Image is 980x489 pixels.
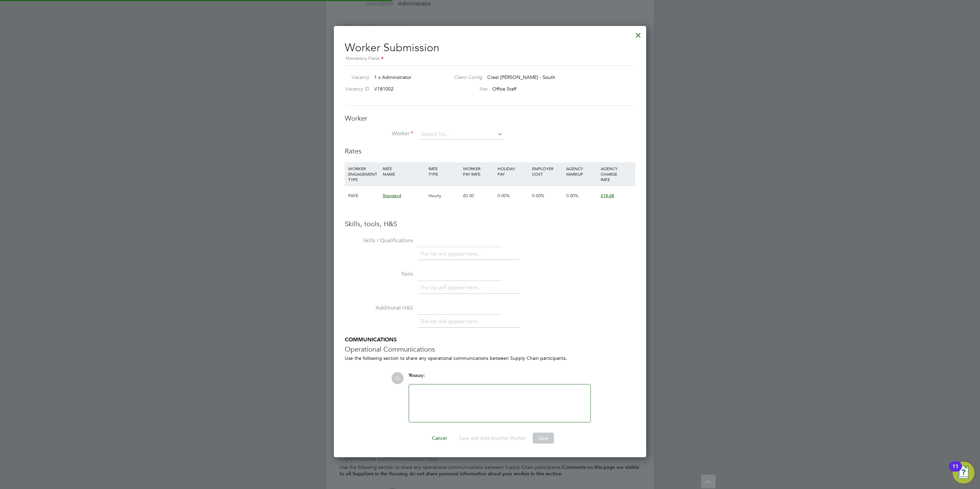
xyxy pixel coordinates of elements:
button: Save and Add Another Worker [453,433,531,444]
span: Office Staff [492,86,516,92]
span: You [409,372,417,378]
h3: Worker [345,114,635,123]
div: WORKER ENGAGEMENT TYPE [346,162,381,186]
button: Cancel [426,433,452,444]
div: EMPLOYER COST [530,162,565,180]
div: Hourly [427,186,461,206]
label: Vacancy ID [342,86,369,92]
li: The list will appear here... [420,317,484,326]
span: CL [392,372,404,384]
div: Mandatory Fields [345,55,635,63]
li: The list will appear here... [420,249,484,259]
div: RATE NAME [381,162,427,180]
button: Open Resource Center, 11 new notifications [953,462,975,484]
h3: Rates [345,147,635,155]
div: 11 [952,466,958,475]
label: Additional H&S [345,304,413,312]
label: Skills / Qualifications [345,237,413,244]
label: Site [449,86,488,92]
h3: Skills, tools, H&S [345,219,635,228]
span: 0.00% [566,193,579,199]
div: RATE TYPE [427,162,461,180]
label: Tools [345,271,413,278]
h3: Operational Communications [345,345,635,354]
label: Worker [345,130,413,137]
div: AGENCY CHARGE RATE [599,162,634,186]
div: AGENCY MARKUP [564,162,599,180]
div: £0.00 [461,186,496,206]
li: The list will appear here... [420,283,484,293]
button: Save [533,433,554,444]
label: Vacancy [342,74,369,80]
div: WORKER PAY RATE [461,162,496,180]
div: Use the following section to share any operational communications between Supply Chain participants. [345,355,635,361]
h5: COMMUNICATIONS [345,336,635,343]
span: Crest [PERSON_NAME] - South [487,74,555,80]
div: say: [409,372,591,384]
span: 1 x Administrator [374,74,411,80]
div: HOLIDAY PAY [496,162,530,180]
label: Client Config [449,74,482,80]
span: £18.68 [601,193,614,199]
div: PAYE [346,186,381,206]
input: Search for... [419,130,503,140]
span: 0.00% [498,193,510,199]
span: V181002 [374,86,394,92]
h2: Worker Submission [345,36,635,63]
span: Standard [383,193,401,199]
span: 0.00% [532,193,544,199]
